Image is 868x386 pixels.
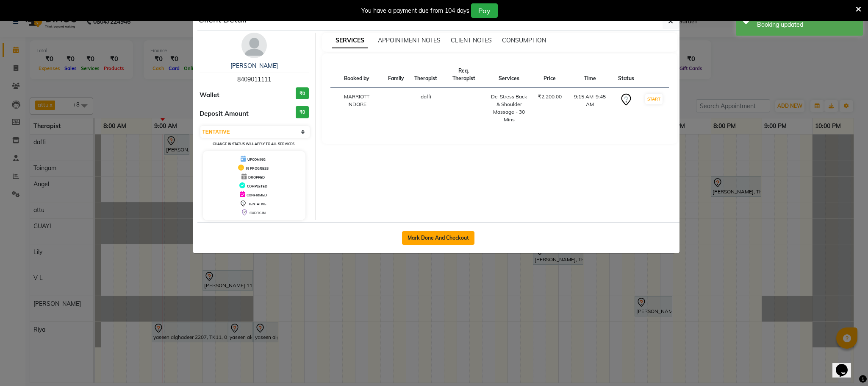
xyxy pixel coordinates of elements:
span: SERVICES [332,33,368,48]
h3: ₹0 [296,106,309,118]
th: Booked by [330,62,383,88]
th: Services [485,62,532,88]
th: Time [567,62,613,88]
th: Price [533,62,567,88]
span: CLIENT NOTES [451,36,492,44]
div: De-Stress Back & Shoulder Massage - 30 Mins [490,93,527,123]
a: [PERSON_NAME] [230,62,278,70]
span: CONSUMPTION [502,36,546,44]
span: Wallet [200,90,219,100]
th: Family [383,62,409,88]
small: Change in status will apply to all services. [213,142,295,146]
span: CONFIRMED [247,193,267,197]
div: Booking updated [757,20,857,29]
td: MARRIOTT INDORE [330,88,383,129]
th: Therapist [409,62,442,88]
th: Status [613,62,639,88]
span: UPCOMING [247,157,266,162]
th: Req. Therapist [442,62,485,88]
span: APPOINTMENT NOTES [378,36,441,44]
span: daffi [421,93,431,100]
div: ₹2,200.00 [538,93,562,101]
span: TENTATIVE [248,202,266,206]
h3: ₹0 [296,87,309,100]
td: - [383,88,409,129]
button: Mark Done And Checkout [402,231,474,245]
span: COMPLETED [247,184,267,188]
td: - [442,88,485,129]
td: 9:15 AM-9:45 AM [567,88,613,129]
span: CHECK-IN [250,211,266,215]
iframe: chat widget [832,352,860,378]
img: avatar [241,33,267,58]
button: Pay [471,3,498,18]
span: DROPPED [248,175,265,179]
span: Deposit Amount [200,109,249,119]
button: START [645,94,663,104]
span: IN PROGRESS [246,166,269,171]
span: 8409011111 [237,76,271,83]
div: You have a payment due from 104 days [361,6,469,15]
